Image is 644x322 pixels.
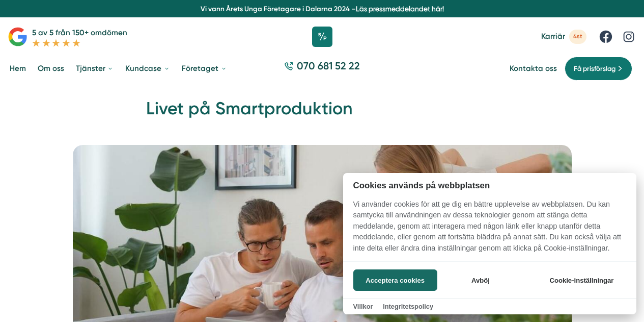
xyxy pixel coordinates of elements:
button: Acceptera cookies [353,269,437,291]
button: Avböj [440,269,521,291]
a: Integritetspolicy [383,303,433,310]
button: Cookie-inställningar [537,269,626,291]
a: Villkor [353,303,373,310]
h2: Cookies används på webbplatsen [343,181,636,190]
p: Vi använder cookies för att ge dig en bättre upplevelse av webbplatsen. Du kan samtycka till anvä... [343,199,636,261]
